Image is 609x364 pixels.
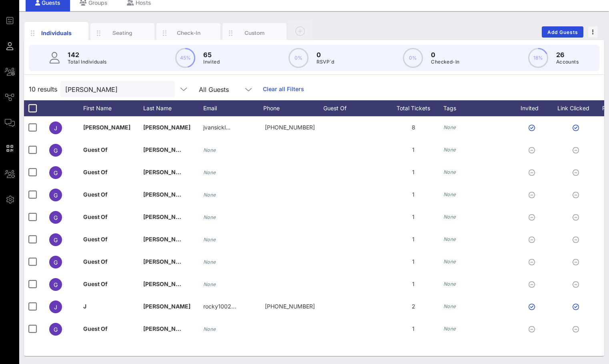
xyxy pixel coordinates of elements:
[143,100,203,116] div: Last Name
[203,147,216,153] i: None
[143,124,190,131] span: [PERSON_NAME]
[317,58,335,66] p: RSVP`d
[68,58,107,66] p: Total Individuals
[323,100,383,116] div: Guest Of
[237,29,272,37] div: Custom
[203,259,216,265] i: None
[263,100,323,116] div: Phone
[443,191,456,197] i: None
[83,100,143,116] div: First Name
[556,58,579,66] p: Accounts
[83,169,108,175] span: Guest Of
[171,29,206,37] div: Check-In
[54,147,58,154] span: G
[555,100,599,116] div: Link Clicked
[54,214,58,221] span: G
[54,169,58,176] span: G
[83,280,108,287] span: Guest Of
[194,81,258,97] div: All Guests
[542,26,583,38] button: Add Guests
[54,192,58,199] span: G
[547,29,579,35] span: Add Guests
[203,192,216,198] i: None
[83,213,108,220] span: Guest Of
[143,191,190,198] span: [PERSON_NAME]
[203,214,216,220] i: None
[29,84,57,94] span: 10 results
[83,325,108,332] span: Guest Of
[68,50,107,60] p: 142
[83,146,108,153] span: Guest Of
[39,29,74,37] div: Individuals
[143,146,190,153] span: [PERSON_NAME]
[443,259,456,265] i: None
[383,183,443,206] div: 1
[431,50,459,60] p: 0
[203,326,216,332] i: None
[556,50,579,60] p: 26
[143,213,190,220] span: [PERSON_NAME]
[54,125,57,131] span: J
[54,281,58,288] span: G
[143,236,190,243] span: [PERSON_NAME]
[443,236,456,242] i: None
[443,124,456,130] i: None
[203,295,236,318] p: rocky1002…
[203,58,220,66] p: Invited
[54,237,58,243] span: G
[383,318,443,340] div: 1
[383,273,443,295] div: 1
[443,214,456,220] i: None
[383,206,443,228] div: 1
[105,29,140,37] div: Seating
[54,259,58,266] span: G
[511,100,555,116] div: Invited
[83,236,108,243] span: Guest Of
[203,100,263,116] div: Email
[83,303,86,310] span: J
[203,169,216,175] i: None
[443,147,456,153] i: None
[203,116,230,139] p: jvansickl…
[383,295,443,318] div: 2
[143,280,190,287] span: [PERSON_NAME]
[383,251,443,273] div: 1
[83,191,108,198] span: Guest Of
[54,304,57,310] span: J
[443,169,456,175] i: None
[265,124,315,131] span: +19179527173
[317,50,335,60] p: 0
[203,281,216,287] i: None
[443,100,511,116] div: Tags
[443,281,456,287] i: None
[143,258,190,265] span: [PERSON_NAME]
[431,58,459,66] p: Checked-In
[54,326,58,333] span: G
[83,258,108,265] span: Guest Of
[143,325,190,332] span: [PERSON_NAME]
[383,116,443,139] div: 8
[143,303,190,310] span: [PERSON_NAME]
[203,50,220,60] p: 65
[83,124,130,131] span: [PERSON_NAME]
[383,100,443,116] div: Total Tickets
[443,326,456,332] i: None
[203,237,216,243] i: None
[263,85,304,93] a: Clear all Filters
[143,169,190,175] span: [PERSON_NAME]
[199,86,229,93] div: All Guests
[383,228,443,251] div: 1
[443,303,456,309] i: None
[383,139,443,161] div: 1
[265,303,315,310] span: +15082471103
[383,161,443,183] div: 1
